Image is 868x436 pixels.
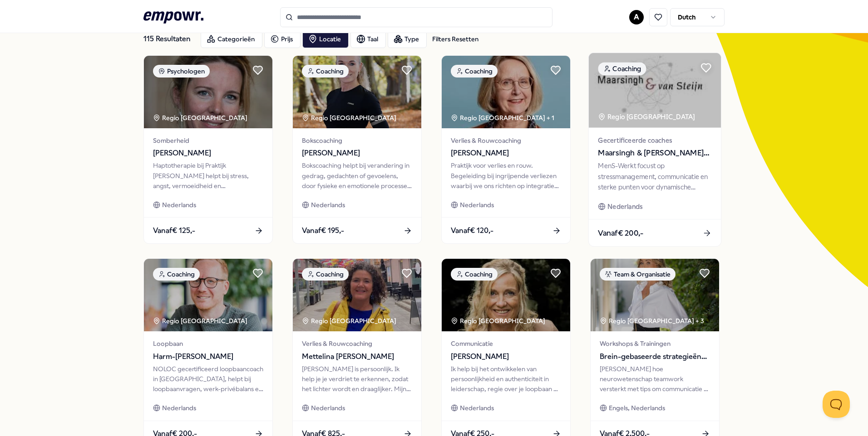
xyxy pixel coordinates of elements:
div: Coaching [598,62,646,75]
span: Maarsingh & [PERSON_NAME] werkt [598,147,711,159]
button: Taal [350,30,386,48]
span: Vanaf € 125,- [153,225,195,237]
div: Regio [GEOGRAPHIC_DATA] [302,113,398,123]
span: Nederlands [607,201,642,212]
a: package imageCoachingRegio [GEOGRAPHIC_DATA] Bokscoaching[PERSON_NAME]Bokscoaching helpt bij vera... [292,55,422,244]
img: package image [591,259,719,331]
button: Type [388,30,427,48]
div: Coaching [153,268,200,281]
button: A [629,10,644,24]
div: 115 Resultaten [143,30,193,48]
img: package image [144,56,272,128]
div: Regio [GEOGRAPHIC_DATA] [598,111,696,122]
div: NOLOC gecertificeerd loopbaancoach in [GEOGRAPHIC_DATA], helpt bij loopbaanvragen, werk-privébala... [153,364,263,394]
span: Gecertificeerde coaches [598,135,711,145]
div: Regio [GEOGRAPHIC_DATA] [153,316,249,326]
span: Communicatie [451,339,561,349]
button: Locatie [302,30,349,48]
div: Regio [GEOGRAPHIC_DATA] + 1 [451,113,554,123]
div: Praktijk voor verlies en rouw. Begeleiding bij ingrijpende verliezen waarbij we ons richten op in... [451,160,561,191]
span: Workshops & Trainingen [600,339,710,349]
span: Loopbaan [153,339,263,349]
div: MenS-Werkt focust op stressmanagement, communicatie en sterke punten voor dynamische teams. Wij b... [598,161,711,192]
div: Coaching [302,65,349,78]
span: Verlies & Rouwcoaching [302,339,412,349]
img: package image [589,53,721,128]
div: Regio [GEOGRAPHIC_DATA] + 3 [600,316,704,326]
span: Vanaf € 120,- [451,225,493,237]
img: package image [293,56,421,128]
span: [PERSON_NAME] [153,147,263,159]
div: Coaching [302,268,349,281]
button: Categorieën [201,30,262,48]
div: Regio [GEOGRAPHIC_DATA] [451,316,547,326]
span: [PERSON_NAME] [451,147,561,159]
span: Harm-[PERSON_NAME] [153,351,263,363]
div: [PERSON_NAME] is persoonlijk. Ik help je je verdriet te erkennen, zodat het lichter wordt en draa... [302,364,412,394]
a: package imageCoachingRegio [GEOGRAPHIC_DATA] Gecertificeerde coachesMaarsingh & [PERSON_NAME] wer... [588,53,722,247]
span: Nederlands [460,200,494,210]
div: [PERSON_NAME] hoe neurowetenschap teamwork versterkt met tips om communicatie te verbeteren, team... [600,364,710,394]
span: Engels, Nederlands [609,403,665,413]
div: Bokscoaching helpt bij verandering in gedrag, gedachten of gevoelens, door fysieke en emotionele ... [302,160,412,191]
span: Nederlands [311,200,345,210]
span: Vanaf € 200,- [598,227,643,239]
button: Prijs [264,30,301,48]
span: Nederlands [460,403,494,413]
span: [PERSON_NAME] [451,351,561,363]
div: Regio [GEOGRAPHIC_DATA] [153,113,249,123]
span: Somberheid [153,136,263,145]
a: package imageCoachingRegio [GEOGRAPHIC_DATA] + 1Verlies & Rouwcoaching[PERSON_NAME]Praktijk voor ... [441,55,571,244]
div: Team & Organisatie [600,268,676,281]
iframe: Help Scout Beacon - Open [823,391,850,418]
input: Search for products, categories or subcategories [280,7,552,27]
span: Vanaf € 195,- [302,225,344,237]
span: Nederlands [162,200,196,210]
img: package image [144,259,272,331]
img: package image [442,259,570,331]
span: Nederlands [311,403,345,413]
span: [PERSON_NAME] [302,147,412,159]
div: Ik help bij het ontwikkelen van persoonlijkheid en authenticiteit in leiderschap, regie over je l... [451,364,561,394]
div: Haptotherapie bij Praktijk [PERSON_NAME] helpt bij stress, angst, vermoeidheid en onverklaarbare ... [153,160,263,191]
div: Psychologen [153,65,210,78]
a: package imagePsychologenRegio [GEOGRAPHIC_DATA] Somberheid[PERSON_NAME]Haptotherapie bij Praktijk... [143,55,273,244]
span: Mettelina [PERSON_NAME] [302,351,412,363]
img: package image [293,259,421,331]
span: Bokscoaching [302,136,412,145]
div: Coaching [451,65,498,78]
span: Brein-gebaseerde strategieën voor betere samenwerking [600,351,710,363]
div: Regio [GEOGRAPHIC_DATA] [302,316,398,326]
span: Nederlands [162,403,196,413]
span: Verlies & Rouwcoaching [451,136,561,145]
div: Coaching [451,268,498,281]
div: Filters Resetten [432,34,478,44]
img: package image [442,56,570,128]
